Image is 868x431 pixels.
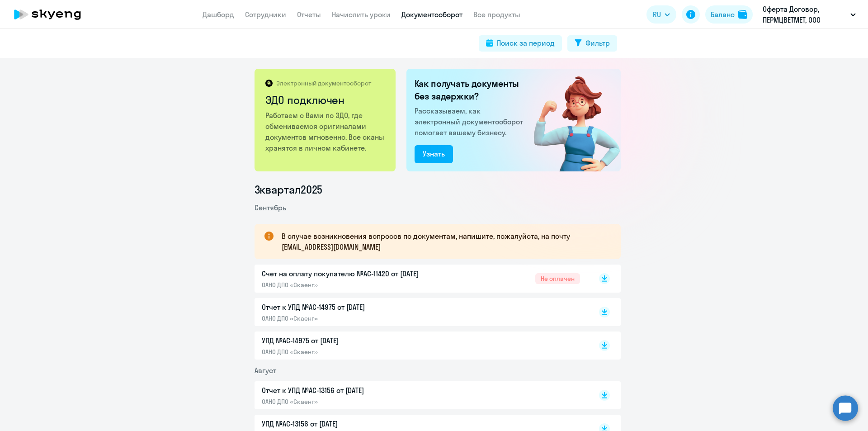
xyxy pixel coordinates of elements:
h2: ЭДО подключен [265,93,386,107]
p: УПД №AC-13156 от [DATE] [262,418,452,429]
a: Отчет к УПД №AC-13156 от [DATE]ОАНО ДПО «Скаенг» [262,385,580,406]
a: Отчет к УПД №AC-14975 от [DATE]ОАНО ДПО «Скаенг» [262,302,580,322]
span: RU [653,9,661,20]
a: Документооборот [401,10,462,19]
p: Отчет к УПД №AC-13156 от [DATE] [262,385,452,396]
div: Баланс [711,9,735,20]
div: Фильтр [585,38,610,48]
p: Счет на оплату покупателю №AC-11420 от [DATE] [262,268,452,279]
a: Все продукты [473,10,520,19]
a: Счет на оплату покупателю №AC-11420 от [DATE]ОАНО ДПО «Скаенг»Не оплачен [262,268,580,289]
button: Поиск за период [479,35,562,52]
p: В случае возникновения вопросов по документам, напишите, пожалуйста, на почту [EMAIL_ADDRESS][DOM... [282,231,604,252]
button: Узнать [415,145,453,163]
h2: Как получать документы без задержки? [415,77,527,103]
button: RU [646,5,676,24]
p: УПД №AC-14975 от [DATE] [262,335,452,346]
a: Отчеты [297,10,321,19]
span: Август [255,366,276,375]
button: Фильтр [567,35,617,52]
button: Балансbalance [705,5,753,24]
img: balance [738,10,747,19]
div: Узнать [423,148,445,159]
img: connected [519,69,621,171]
p: Рассказываем, как электронный документооборот помогает вашему бизнесу. [415,105,527,138]
p: ОАНО ДПО «Скаенг» [262,348,452,356]
a: Дашборд [203,10,234,19]
a: Сотрудники [245,10,286,19]
p: Оферта Договор, ПЕРМЦВЕТМЕТ, ООО [763,4,847,25]
div: Поиск за период [497,38,555,48]
a: Начислить уроки [332,10,391,19]
p: ОАНО ДПО «Скаенг» [262,398,452,406]
p: ОАНО ДПО «Скаенг» [262,314,452,322]
p: Электронный документооборот [276,79,371,87]
p: Отчет к УПД №AC-14975 от [DATE] [262,302,452,313]
span: Сентябрь [255,203,286,212]
li: 3 квартал 2025 [255,182,621,197]
a: УПД №AC-14975 от [DATE]ОАНО ДПО «Скаенг» [262,335,580,356]
p: ОАНО ДПО «Скаенг» [262,281,452,289]
span: Не оплачен [535,273,580,284]
button: Оферта Договор, ПЕРМЦВЕТМЕТ, ООО [758,4,860,25]
p: Работаем с Вами по ЭДО, где обмениваемся оригиналами документов мгновенно. Все сканы хранятся в л... [265,110,386,153]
